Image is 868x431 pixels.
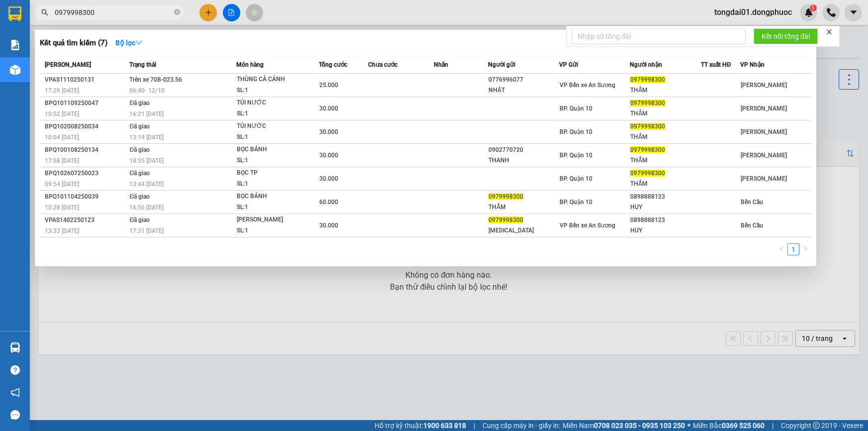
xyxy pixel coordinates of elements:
span: 10:52 [DATE] [45,110,79,117]
div: BỌC BÁNH [237,191,311,202]
span: VP Bến xe An Sương [560,222,615,229]
span: [PERSON_NAME] [741,175,787,182]
input: Tìm tên, số ĐT hoặc mã đơn [55,7,172,18]
span: 10:04 [DATE] [45,134,79,141]
span: 13:44 [DATE] [129,181,164,188]
div: THẮM [630,108,700,119]
span: 09:54 [DATE] [45,181,79,188]
strong: Bộ lọc [115,39,142,47]
img: logo-vxr [8,6,21,21]
span: Chưa cước [368,61,397,68]
div: HUY [630,225,700,236]
span: message [10,410,20,420]
a: 1 [788,244,799,255]
div: BPQ101109250047 [45,98,126,108]
span: VP Bến xe An Sương [560,82,615,89]
span: Người gửi [488,61,515,68]
span: BP. Quận 10 [560,105,592,112]
span: 60.000 [319,199,338,206]
div: SL: 1 [237,155,311,166]
div: TÚI NƯỚC [237,98,311,108]
div: THÙNG CÁ CẢNH [237,74,311,85]
h3: Kết quả tìm kiếm ( 7 ) [40,38,107,48]
span: 16:21 [DATE] [129,110,164,117]
li: 1 [787,243,799,255]
span: VP Nhận [740,61,765,68]
div: THẮM [630,155,700,166]
span: Đã giao [129,146,150,153]
div: SL: 1 [237,108,311,119]
span: search [41,9,48,16]
span: Đã giao [129,216,150,223]
span: 30.000 [319,152,338,159]
span: down [135,39,142,46]
button: right [799,243,811,255]
button: left [775,243,787,255]
span: 30.000 [319,222,338,229]
span: Nhãn [434,61,448,68]
span: Trạng thái [129,61,156,68]
span: 17:31 [DATE] [129,227,164,234]
div: THẮM [630,132,700,142]
div: SL: 1 [237,202,311,213]
span: Trên xe 70B-023.56 [129,76,182,83]
div: VPAS1402250123 [45,215,126,225]
span: Bến Cầu [741,199,763,206]
span: notification [10,388,20,397]
button: Bộ lọcdown [107,35,150,51]
div: SL: 1 [237,179,311,190]
div: [PERSON_NAME] [237,215,311,225]
img: warehouse-icon [10,65,20,75]
span: VP Gửi [559,61,578,68]
div: 0898888123 [630,192,700,202]
div: BỌC BÁNH [237,144,311,155]
span: Đã giao [129,193,150,200]
span: close-circle [174,9,180,15]
span: left [778,246,784,252]
div: 0776996077 [488,75,559,85]
span: 30.000 [319,128,338,135]
div: SL: 1 [237,132,311,143]
span: 13:33 [DATE] [45,227,79,234]
span: right [802,246,808,252]
span: question-circle [10,365,20,375]
span: [PERSON_NAME] [45,61,91,68]
div: BỌC TP [237,168,311,179]
span: 17:29 [DATE] [45,87,79,94]
div: SL: 1 [237,225,311,236]
span: BP. Quận 10 [560,152,592,159]
span: 0979998300 [630,100,665,107]
button: Kết nối tổng đài [754,28,818,44]
div: THẮM [630,85,700,96]
span: 17:58 [DATE] [45,157,79,164]
span: 0979998300 [488,193,523,200]
span: 30.000 [319,105,338,112]
div: HUY [630,202,700,213]
span: 0979998300 [630,76,665,83]
div: BPQ102607250023 [45,168,126,179]
span: 06:40 - 12/10 [129,87,165,94]
img: solution-icon [10,40,20,50]
div: THẮM [488,202,559,213]
span: 18:55 [DATE] [129,157,164,164]
div: BPQ102008250034 [45,121,126,132]
span: [PERSON_NAME] [741,128,787,135]
span: 0979998300 [488,216,523,223]
div: 0902770720 [488,145,559,155]
li: Next Page [799,243,811,255]
li: Previous Page [775,243,787,255]
div: SL: 1 [237,85,311,96]
span: [PERSON_NAME] [741,82,787,89]
span: close [826,28,833,35]
span: Đã giao [129,170,150,177]
div: TÚI NƯỚC [237,121,311,132]
span: 0979998300 [630,123,665,130]
span: [PERSON_NAME] [741,105,787,112]
span: Đã giao [129,123,150,130]
div: VPAS1110250131 [45,75,126,85]
span: 16:56 [DATE] [129,204,164,211]
img: warehouse-icon [10,342,20,353]
div: NHẬT [488,85,559,96]
span: 13:19 [DATE] [129,134,164,141]
span: Đã giao [129,100,150,107]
